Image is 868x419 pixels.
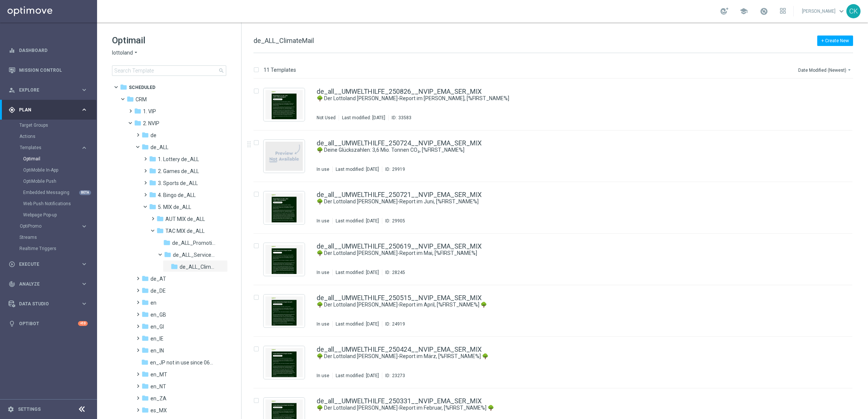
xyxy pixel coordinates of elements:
[9,281,15,287] i: track_changes
[23,209,96,221] div: Webpage Pop-up
[9,87,15,93] i: person_search
[8,107,88,113] button: gps_fixed Plan keyboard_arrow_right
[19,142,96,221] div: Templates
[8,67,88,73] button: Mission Control
[120,83,127,91] i: folder
[172,240,215,246] span: de_ALL_Promotions_Seasonal
[9,261,81,268] div: Execute
[801,6,846,17] a: [PERSON_NAME]keyboard_arrow_down
[797,65,853,74] button: Date Modified (Newest)arrow_drop_down
[317,198,804,205] a: 🌳 Der Lottoland [PERSON_NAME]-Report im Juni, [%FIRST_NAME%]
[81,280,88,287] i: keyboard_arrow_right
[339,115,388,121] div: Last modified: [DATE]
[141,406,149,414] i: folder
[317,243,482,250] a: de_all__UMWELTHILFE_250619__NVIP_EMA_SER_MIX
[129,84,155,91] span: Scheduled
[150,287,166,294] span: de_DE
[333,373,382,379] div: Last modified: [DATE]
[382,269,405,275] div: ID:
[253,37,314,44] span: de_ALL_ClimateMail
[19,246,78,252] a: Realtime Triggers
[150,323,164,330] span: en_GI
[9,60,88,80] div: Mission Control
[112,65,226,76] input: Search Template
[317,147,804,154] a: 🌳 Deine Glückszahlen: 3,6 Mio. Tonnen CO₂, [%FIRST_NAME%]
[141,299,149,306] i: folder
[141,358,149,366] i: folder
[264,67,296,73] p: 11 Templates
[165,216,205,222] span: AUT MIX de_ALL
[19,243,96,254] div: Realtime Triggers
[317,295,482,301] a: de_all__UMWELTHILFE_250515__NVIP_EMA_SER_MIX
[317,321,329,327] div: In use
[8,281,88,287] button: track_changes Analyze keyboard_arrow_right
[150,311,166,318] span: en_GB
[19,302,81,306] span: Data Studio
[163,239,171,246] i: folder
[19,234,78,240] a: Streams
[317,166,329,172] div: In use
[23,153,96,164] div: Optimail
[19,60,88,80] a: Mission Control
[81,106,88,113] i: keyboard_arrow_right
[317,95,804,102] a: 🌳 Der Lottoland [PERSON_NAME]-Report im [PERSON_NAME], [%FIRST_NAME%]
[149,179,156,187] i: folder
[265,348,303,377] img: 23273.jpeg
[149,155,156,163] i: folder
[149,167,156,175] i: folder
[7,406,14,413] i: settings
[8,261,88,267] button: play_circle_outline Execute keyboard_arrow_right
[218,68,224,74] span: search
[317,218,329,224] div: In use
[9,47,15,54] i: equalizer
[8,47,88,53] button: equalizer Dashboard
[150,395,167,402] span: en_ZA
[317,404,804,412] a: 🌳 Der Lottoland [PERSON_NAME]-Report im Februar, [%FIRST_NAME%] 🌳
[392,218,405,224] div: 29905
[141,275,149,282] i: folder
[382,321,405,327] div: ID:
[317,191,482,198] a: de_all__UMWELTHILFE_250721__NVIP_EMA_SER_MIX
[317,353,804,360] a: 🌳 Der Lottoland [PERSON_NAME]-Report im März, [%FIRST_NAME%] 🌳
[141,311,149,318] i: folder
[392,373,405,379] div: 23273
[246,182,867,234] div: Press SPACE to select this row.
[265,90,303,119] img: 33583.jpeg
[158,192,196,198] span: 4. Bingo de_ALL
[150,347,164,354] span: en_IN
[81,261,88,268] i: keyboard_arrow_right
[8,321,88,327] button: lightbulb Optibot +10
[136,96,147,103] span: CRM
[134,107,141,115] i: folder
[19,232,96,243] div: Streams
[19,88,81,92] span: Explore
[317,198,821,205] div: 🌳 Der Lottoland Klima-Report im Juni, [%FIRST_NAME%]
[317,250,804,257] a: 🌳 Der Lottoland [PERSON_NAME]-Report im Mai, [%FIRST_NAME%]
[8,301,88,307] div: Data Studio keyboard_arrow_right
[19,262,81,267] span: Execute
[265,142,303,171] img: noPreview.jpg
[9,314,88,333] div: Optibot
[112,49,139,56] button: lottoland arrow_drop_down
[9,107,15,113] i: gps_fixed
[156,215,164,222] i: folder
[156,227,164,234] i: folder
[141,287,149,294] i: folder
[19,223,88,229] button: OptiPromo keyboard_arrow_right
[317,147,821,154] div: 🌳 Deine Glückszahlen: 3,6 Mio. Tonnen CO₂, [%FIRST_NAME%]
[23,198,96,209] div: Web Push Notifications
[246,285,867,337] div: Press SPACE to select this row.
[19,108,81,112] span: Plan
[134,119,141,127] i: folder
[81,86,88,93] i: keyboard_arrow_right
[150,371,167,378] span: en_MT
[23,178,78,184] a: OptiMobile Push
[392,166,405,172] div: 29919
[317,353,821,360] div: 🌳 Der Lottoland Klima-Report im März, [%FIRST_NAME%] 🌳
[9,40,88,60] div: Dashboard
